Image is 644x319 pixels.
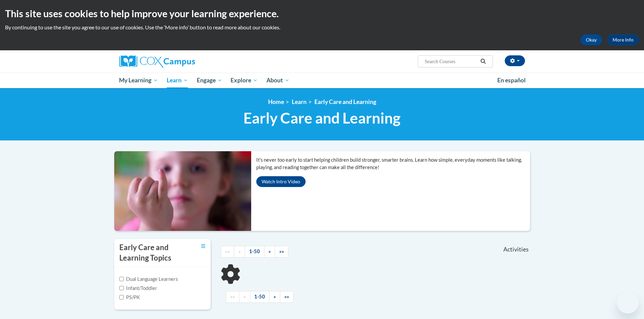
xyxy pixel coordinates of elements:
a: En español [493,73,530,87]
span: »» [279,248,284,254]
div: Main menu [109,73,535,88]
span: About [266,76,289,84]
a: 1-50 [250,291,269,303]
span: « [238,248,241,254]
a: Cox Campus [119,55,248,68]
span: En español [497,77,526,84]
input: Search Courses [424,57,478,65]
label: PS/PK [119,294,140,301]
button: Watch Intro Video [256,176,306,187]
a: Learn [162,73,192,88]
a: Next [269,291,280,303]
a: Explore [226,73,262,88]
a: Early Care and Learning [314,98,376,105]
span: Engage [197,76,222,84]
button: Account Settings [505,55,525,66]
button: Search [478,57,488,65]
p: By continuing to use the site you agree to our use of cookies. Use the ‘More info’ button to read... [5,24,639,31]
span: » [268,248,271,254]
a: About [262,73,294,88]
a: Next [264,246,275,258]
iframe: Button to launch messaging window [617,292,639,314]
a: Begining [221,246,234,258]
span: » [273,294,276,299]
label: Dual Language Learners [119,275,178,283]
a: 1-50 [245,246,264,258]
span: Learn [167,76,188,84]
label: Infant/Toddler [119,285,157,292]
a: Previous [234,246,245,258]
img: Cox Campus [119,55,195,68]
a: Home [268,98,284,105]
a: Engage [192,73,226,88]
span: My Learning [119,76,158,84]
input: Checkbox for Options [119,277,124,281]
a: My Learning [115,73,163,88]
a: More Info [607,34,639,45]
span: «« [230,294,235,299]
span: Early Care and Learning [243,109,401,127]
span: « [243,294,246,299]
span: Explore [231,76,258,84]
p: It’s never too early to start helping children build stronger, smarter brains. Learn how simple, ... [256,156,530,171]
a: Begining [226,291,239,303]
h2: This site uses cookies to help improve your learning experience. [5,7,639,20]
span: Activities [503,246,529,253]
input: Checkbox for Options [119,286,124,290]
a: Toggle collapse [201,242,206,250]
a: Previous [239,291,250,303]
a: End [275,246,288,258]
button: Okay [580,34,602,45]
span: «« [225,248,230,254]
a: Learn [292,98,307,105]
h3: Early Care and Learning Topics [119,242,184,263]
span: »» [284,294,289,299]
input: Checkbox for Options [119,295,124,299]
a: End [280,291,293,303]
